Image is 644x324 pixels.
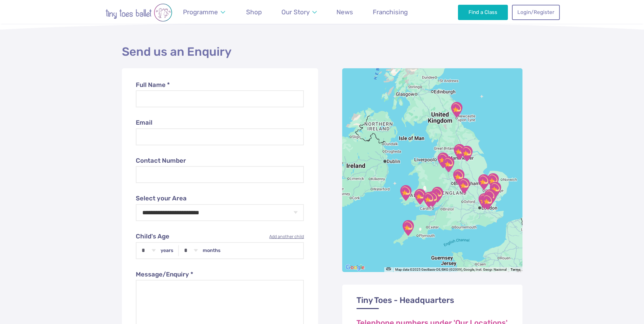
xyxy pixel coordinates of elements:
[373,8,408,16] span: Franchising
[476,193,493,210] div: Dartford, Bexley & Sidcup
[246,8,262,16] span: Shop
[424,191,441,208] div: Cardiff
[475,174,492,191] div: Cambridge
[136,232,304,241] label: Child's Age
[481,188,498,205] div: Essex West (Wickford, Basildon & Orsett)
[411,188,428,205] div: Swansea, Neath Port Talbot and Llanelli
[344,263,366,272] img: Google
[161,248,173,254] label: years
[243,4,265,20] a: Shop
[370,4,411,20] a: Franchising
[183,8,218,16] span: Programme
[136,118,304,128] label: Email
[356,295,508,309] h3: Tiny Toes - Headquarters
[203,248,221,254] label: months
[424,191,441,208] div: Newport
[85,3,193,22] img: tiny toes ballet
[511,268,520,272] a: Terms (opens in new tab)
[336,8,353,16] span: News
[448,101,465,118] div: Newcastle Upon Tyne
[429,186,446,203] div: Monmouthshire, Torfaen & Blaenau Gwent
[395,268,507,271] span: Map data ©2025 GeoBasis-DE/BKG (©2009), Google, Inst. Geogr. Nacional
[458,145,475,162] div: North Nottinghamshire & South Yorkshire
[484,173,501,190] div: Suffolk
[344,263,366,272] a: Open this area in Google Maps (opens a new window)
[136,80,304,90] label: Full Name *
[136,194,304,203] label: Select your Area
[479,193,496,210] div: Gravesend & Medway
[136,156,304,166] label: Contact Number
[450,168,467,185] div: Warwickshire
[278,4,320,20] a: Our Story
[180,4,228,20] a: Programme
[451,143,468,160] div: Sheffield & North Derbyshire
[512,5,559,20] a: Login/Register
[122,44,522,59] h2: Send us an Enquiry
[458,5,508,20] a: Find a Class
[420,191,437,208] div: Bridgend & Vale of Glamorgan
[397,184,414,201] div: Pembrokeshire
[386,267,391,275] button: Keyboard shortcuts
[487,181,504,198] div: Colchester
[456,177,473,194] div: Northamptonshire (South) & Oxfordshire (North)
[281,8,310,16] span: Our Story
[440,156,457,173] div: Staffordshire
[333,4,356,20] a: News
[400,219,417,236] div: Cornwall & Devon
[136,270,304,280] label: Message/Enquiry *
[435,152,452,169] div: Cheshire East
[269,233,304,240] a: Add another child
